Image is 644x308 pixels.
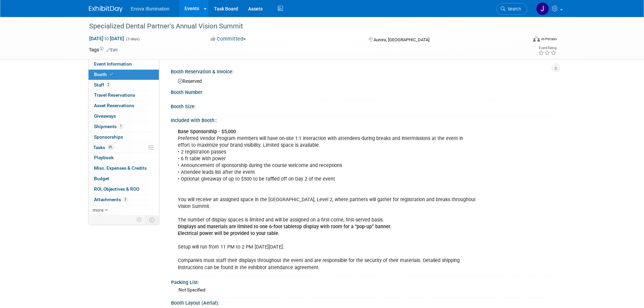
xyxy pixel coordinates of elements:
span: Booth [94,72,115,77]
a: Staff2 [89,80,159,90]
span: Travel Reservations [94,92,135,98]
td: Toggle Event Tabs [145,215,159,224]
a: Shipments1 [89,122,159,132]
div: Event Rating [538,46,556,50]
span: Shipments [94,124,123,129]
b: Base Sponsorship - $5,000 [178,129,236,135]
div: Booth Number: [171,87,555,96]
td: Personalize Event Tab Strip [134,215,145,224]
b: Displays and materials are limited to one 6-foot tabletop display with room for a “pop-up” banner. [178,224,391,230]
button: Committed [208,35,248,43]
a: Sponsorships [89,132,159,142]
a: Asset Reservations [89,101,159,111]
a: more [89,205,159,215]
img: Joe Werner [536,2,549,15]
div: Booth Size: [171,101,555,110]
a: Tasks0% [89,143,159,153]
a: Edit [106,48,118,52]
div: Event Format [487,35,557,45]
a: Attachments3 [89,195,159,205]
img: Format-Inperson.png [533,36,540,42]
a: Travel Reservations [89,90,159,100]
div: In-Person [541,37,557,42]
span: to [103,36,110,41]
span: (3 days) [125,37,140,41]
span: 2 [106,82,111,87]
span: Tasks [93,145,114,150]
img: ExhibitDay [89,6,123,13]
i: Booth reservation complete [110,72,113,76]
span: Misc. Expenses & Credits [94,165,147,171]
span: Attachments [94,197,128,202]
span: 1 [118,124,123,129]
span: Event Information [94,61,132,67]
span: Enova Illumination [131,6,169,11]
td: Tags [89,46,118,53]
span: Budget [94,176,109,181]
a: Playbook [89,153,159,163]
div: Included with Booth:: [171,115,555,124]
a: Giveaways [89,111,159,121]
div: Preferred Vendor Program members will have on-site 1:1 interaction with attendees during breaks a... [173,125,480,275]
a: Booth [89,70,159,80]
div: Booth Layout (Aerial): [171,298,552,306]
a: Misc. Expenses & Credits [89,163,159,173]
span: Sponsorships [94,134,123,140]
b: Electrical power will be provided to your table. [178,231,280,236]
span: [DATE] [DATE] [89,35,124,42]
div: Specialized Dental Partner's Annual Vision Summit [87,20,517,32]
span: Giveaways [94,113,116,119]
div: Booth Reservation & Invoice: [171,67,555,75]
span: Asset Reservations [94,103,134,108]
span: 3 [123,197,128,202]
span: Search [505,6,521,11]
a: Budget [89,174,159,184]
span: Staff [94,82,111,88]
span: Playbook [94,155,114,160]
span: Aurora, [GEOGRAPHIC_DATA] [374,37,429,42]
a: ROI, Objectives & ROO [89,184,159,194]
span: 0% [107,145,114,150]
span: ROI, Objectives & ROO [94,186,139,192]
div: Packing List: [171,277,552,286]
span: more [93,207,103,213]
div: Reserved [176,76,550,85]
a: Search [496,3,527,15]
a: Event Information [89,59,159,69]
div: Not Specified [178,287,550,293]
